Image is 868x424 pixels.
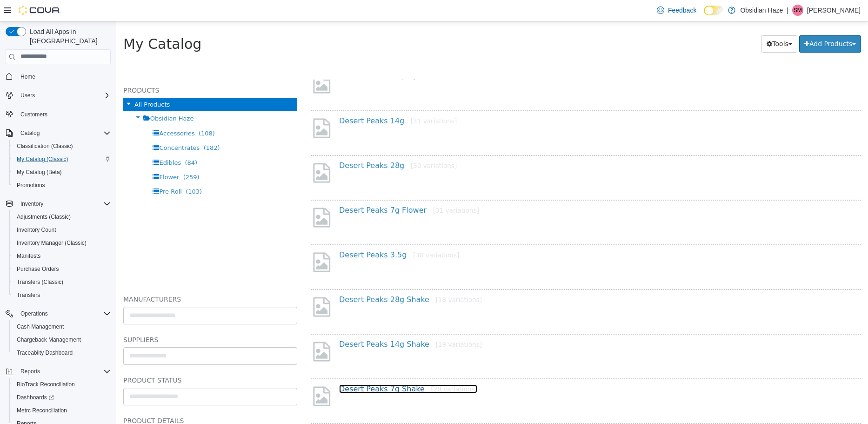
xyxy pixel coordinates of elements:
span: BioTrack Reconciliation [17,381,75,388]
span: My Catalog [7,14,85,31]
button: Transfers (Classic) [9,276,114,289]
span: My Catalog (Beta) [17,168,62,176]
span: Classification (Classic) [17,142,73,150]
img: Cova [19,6,60,15]
span: Dashboards [13,392,111,403]
img: missing-image.png [195,229,216,252]
span: (108) [82,108,99,115]
small: [18 variations] [320,275,366,282]
span: Inventory [17,198,111,209]
span: Customers [20,111,47,118]
span: Home [17,71,111,82]
button: Adjustments (Classic) [9,210,114,223]
a: Inventory Count [13,224,60,236]
a: Customers [17,109,51,120]
a: Purchase Orders [13,263,63,275]
button: Inventory [2,197,114,210]
span: Load All Apps in [GEOGRAPHIC_DATA] [26,27,111,46]
a: Desert Peaks 28g[30 variations] [223,140,341,148]
button: Purchase Orders [9,262,114,276]
a: Chargeback Management [13,334,85,345]
span: Traceabilty Dashboard [17,349,73,357]
a: Inventory Manager (Classic) [13,237,90,249]
span: Customers [17,108,111,120]
img: missing-image.png [195,51,216,74]
button: Users [2,89,114,102]
span: Operations [17,308,111,319]
a: My Catalog (Beta) [13,167,66,178]
span: Inventory Manager (Classic) [17,239,87,247]
button: Customers [2,108,114,121]
small: [30 variations] [294,141,341,148]
a: Desert Peaks 7g Shake[20 variations] [223,363,361,372]
span: SM [794,5,802,16]
a: Adjustments (Classic) [13,211,74,222]
span: Inventory Count [13,224,111,236]
span: Adjustments (Classic) [17,213,71,221]
button: Users [17,90,39,101]
button: Promotions [9,179,114,192]
button: My Catalog (Beta) [9,166,114,179]
img: missing-image.png [195,363,216,386]
span: Promotions [17,182,45,189]
button: Catalog [2,127,114,140]
span: Concentrates [43,123,83,130]
a: Cash Management [13,321,67,332]
a: Desert Peaks Display[31 variations] [223,50,354,59]
span: Metrc Reconciliation [17,407,67,414]
small: [31 variations] [294,96,341,103]
a: Dashboards [13,392,58,403]
span: Cash Management [17,323,64,330]
span: Inventory Manager (Classic) [13,237,111,249]
img: missing-image.png [195,185,216,208]
span: Metrc Reconciliation [13,405,111,416]
span: Obsidian Haze [34,94,78,101]
button: Traceabilty Dashboard [9,346,114,359]
a: Transfers (Classic) [13,276,67,288]
button: Classification (Classic) [9,140,114,153]
button: Metrc Reconciliation [9,404,114,417]
a: Manifests [13,250,44,262]
span: Adjustments (Classic) [13,211,111,222]
button: Operations [2,307,114,320]
span: Promotions [13,180,111,191]
span: Edibles [43,138,65,145]
span: All Products [18,80,53,87]
a: Metrc Reconciliation [13,405,71,416]
span: Accessories [43,108,78,115]
a: My Catalog (Classic) [13,154,72,165]
small: [20 variations] [314,364,361,371]
span: My Catalog (Classic) [13,154,111,165]
img: missing-image.png [195,319,216,342]
button: Catalog [17,128,43,139]
span: Cash Management [13,321,111,332]
span: Users [17,90,111,101]
span: Transfers [17,291,40,299]
button: Inventory Count [9,223,114,236]
h5: Manufacturers [7,272,181,283]
button: Inventory [17,198,47,209]
span: Pre Roll [43,167,65,174]
button: Manifests [9,249,114,262]
span: (84) [68,138,81,145]
button: Home [2,70,114,83]
small: [30 variations] [297,230,343,237]
a: Desert Peaks 14g[31 variations] [223,95,341,104]
span: Catalog [17,128,111,139]
p: [PERSON_NAME] [807,5,861,16]
button: BioTrack Reconciliation [9,378,114,391]
span: Transfers (Classic) [17,278,63,286]
span: Feedback [668,6,696,15]
a: Desert Peaks 3.5g[30 variations] [223,229,343,238]
span: Home [20,73,35,81]
button: Operations [17,308,52,319]
div: Soledad Muro [792,5,803,16]
button: Transfers [9,289,114,302]
button: My Catalog (Classic) [9,153,114,166]
img: missing-image.png [195,274,216,297]
p: | [787,5,788,16]
span: (182) [87,123,104,130]
button: Reports [17,366,44,377]
button: Cash Management [9,320,114,333]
